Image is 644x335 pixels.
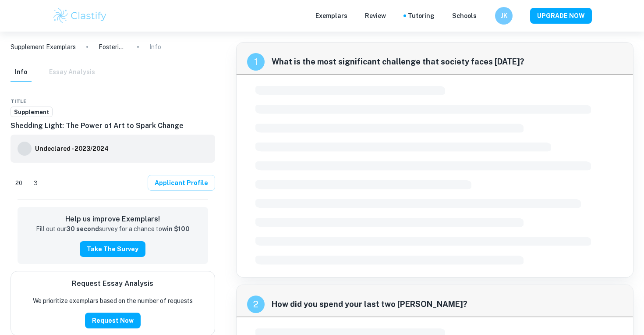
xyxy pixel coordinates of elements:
[247,53,265,71] div: recipe
[208,96,215,107] div: Report issue
[11,42,76,52] a: Supplement Exemplars
[11,179,27,188] span: 20
[11,97,27,105] span: Title
[315,11,347,21] p: Exemplars
[11,121,215,131] h6: Shedding Light: The Power of Art to Spark Change
[33,296,193,306] p: We prioritize exemplars based on the number of requests
[25,214,201,225] h6: Help us improve Exemplars!
[29,176,42,190] div: Dislike
[66,225,99,232] strong: 30 second
[484,14,488,18] button: Help and Feedback
[11,107,53,118] a: Supplement
[52,7,108,25] img: Clastify logo
[148,175,215,191] a: Applicant Profile
[408,11,435,21] a: Tutoring
[495,7,513,25] button: JK
[199,96,206,107] div: Bookmark
[80,241,145,257] button: Take the Survey
[272,56,623,68] span: What is the most significant challenge that society faces [DATE]?
[35,142,109,156] a: Undeclared - 2023/2024
[72,278,153,289] h6: Request Essay Analysis
[530,8,592,24] button: UPGRADE NOW
[452,11,477,21] a: Schools
[149,42,161,52] p: Info
[99,42,127,52] p: Fostering Open Discourse for Young Storytellers
[36,225,190,234] p: Fill out our survey for a chance to
[499,11,509,21] h6: JK
[11,176,27,190] div: Like
[29,179,42,188] span: 3
[247,296,265,313] div: recipe
[191,96,198,107] div: Share
[11,108,52,117] span: Supplement
[85,313,141,328] button: Request Now
[272,298,623,310] span: How did you spend your last two [PERSON_NAME]?
[365,11,386,21] p: Review
[162,225,190,232] strong: win $100
[11,63,32,82] button: Info
[35,144,109,153] h6: Undeclared - 2023/2024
